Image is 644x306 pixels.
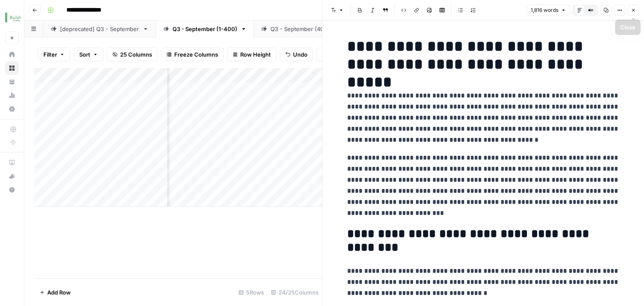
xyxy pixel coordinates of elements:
[107,48,158,61] button: 25 Columns
[5,75,19,89] a: Your Data
[74,48,103,61] button: Sort
[172,25,237,33] div: Q3 - September (1-400)
[270,25,334,33] div: Q3 - September (400+)
[47,288,71,297] span: Add Row
[79,50,90,59] span: Sort
[161,48,224,61] button: Freeze Columns
[120,50,152,59] span: 25 Columns
[531,6,558,14] span: 1,816 words
[43,20,156,37] a: [deprecated] Q3 - September
[5,61,19,75] a: Browse
[5,10,20,25] img: Buildium Logo
[254,20,351,37] a: Q3 - September (400+)
[527,5,570,16] button: 1,816 words
[5,7,19,28] button: Workspace: Buildium
[174,50,218,59] span: Freeze Columns
[293,50,308,59] span: Undo
[34,286,76,299] button: Add Row
[5,183,19,197] button: Help + Support
[5,169,19,183] button: What's new?
[5,48,19,61] a: Home
[60,25,139,33] div: [deprecated] Q3 - September
[5,156,19,169] a: AirOps Academy
[6,170,18,183] div: What's new?
[43,50,57,59] span: Filter
[156,20,254,37] a: Q3 - September (1-400)
[280,48,313,61] button: Undo
[267,286,322,299] div: 24/25 Columns
[38,48,70,61] button: Filter
[5,102,19,116] a: Settings
[240,50,271,59] span: Row Height
[5,89,19,102] a: Usage
[235,286,267,299] div: 5 Rows
[227,48,276,61] button: Row Height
